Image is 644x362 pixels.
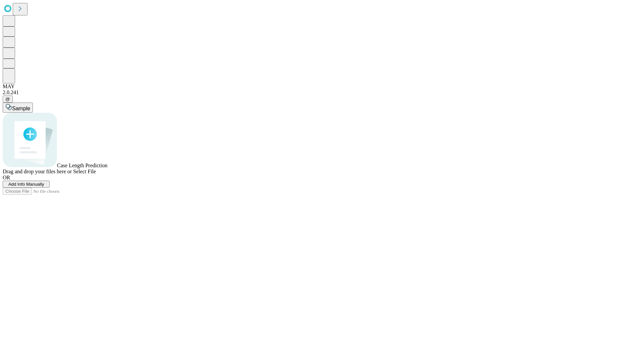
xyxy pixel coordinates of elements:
span: OR [3,175,10,180]
span: @ [5,97,10,102]
span: Drag and drop your files here or [3,169,72,174]
span: Select File [73,169,96,174]
div: MAY [3,83,641,89]
span: Sample [12,106,30,111]
button: Sample [3,103,33,113]
span: Add Info Manually [8,182,44,187]
button: Add Info Manually [3,181,50,188]
div: 2.0.241 [3,89,641,96]
button: @ [3,96,13,103]
span: Case Length Prediction [57,163,107,168]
